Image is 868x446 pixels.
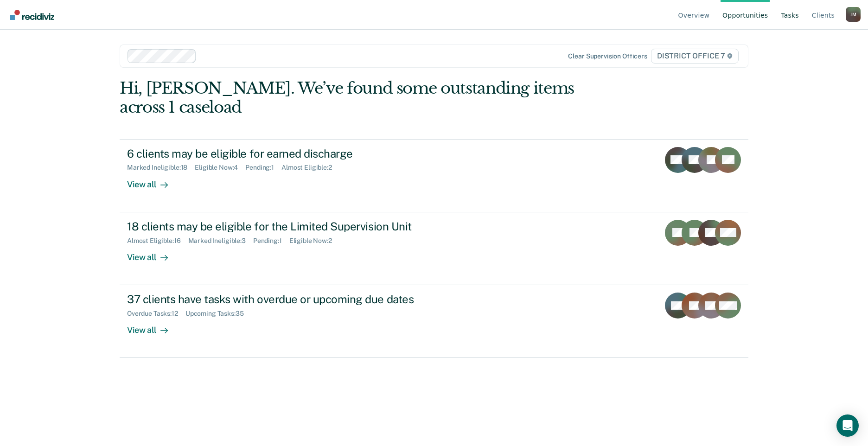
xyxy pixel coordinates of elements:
[188,237,253,245] div: Marked Ineligible : 3
[127,147,453,160] div: 6 clients may be eligible for earned discharge
[253,237,289,245] div: Pending : 1
[127,220,453,233] div: 18 clients may be eligible for the Limited Supervision Unit
[245,164,281,172] div: Pending : 1
[127,318,179,336] div: View all
[836,414,859,437] div: Open Intercom Messenger
[127,172,179,190] div: View all
[568,52,647,60] div: Clear supervision officers
[127,244,179,262] div: View all
[127,310,185,318] div: Overdue Tasks : 12
[185,310,251,318] div: Upcoming Tasks : 35
[651,49,739,64] span: DISTRICT OFFICE 7
[10,10,54,20] img: Recidiviz
[289,237,339,245] div: Eligible Now : 2
[281,164,339,172] div: Almost Eligible : 2
[127,164,195,172] div: Marked Ineligible : 18
[846,7,861,22] button: Profile dropdown button
[195,164,245,172] div: Eligible Now : 4
[120,212,748,285] a: 18 clients may be eligible for the Limited Supervision UnitAlmost Eligible:16Marked Ineligible:3P...
[120,139,748,212] a: 6 clients may be eligible for earned dischargeMarked Ineligible:18Eligible Now:4Pending:1Almost E...
[846,7,861,22] div: J M
[120,79,623,117] div: Hi, [PERSON_NAME]. We’ve found some outstanding items across 1 caseload
[127,293,453,306] div: 37 clients have tasks with overdue or upcoming due dates
[120,285,748,358] a: 37 clients have tasks with overdue or upcoming due datesOverdue Tasks:12Upcoming Tasks:35View all
[127,237,188,245] div: Almost Eligible : 16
